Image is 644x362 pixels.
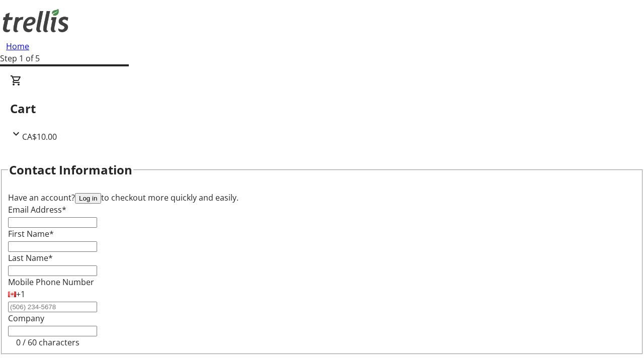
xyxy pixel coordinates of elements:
label: Email Address* [8,204,66,215]
label: Mobile Phone Number [8,277,94,288]
span: CA$10.00 [22,131,57,142]
div: CartCA$10.00 [10,74,634,143]
label: Company [8,313,44,324]
tr-character-limit: 0 / 60 characters [16,337,79,348]
label: First Name* [8,228,54,239]
button: Log in [75,193,101,204]
div: Have an account? to checkout more quickly and easily. [8,192,636,204]
h2: Contact Information [9,161,132,179]
h2: Cart [10,100,634,118]
label: Last Name* [8,252,53,263]
input: (506) 234-5678 [8,302,97,312]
